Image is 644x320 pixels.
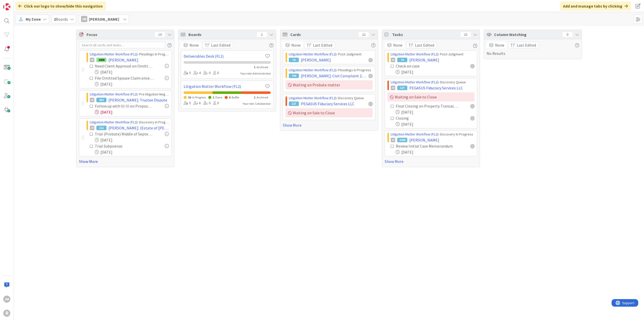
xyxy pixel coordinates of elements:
[95,81,169,87] div: [DATE]
[184,70,191,76] div: 5
[392,31,458,38] span: Tasks
[385,158,477,164] a: Show More
[26,16,41,22] span: My Zone
[396,109,474,115] div: [DATE]
[95,143,142,149] div: Trial Subpoenas
[391,132,474,137] div: › Discovery In Progress
[397,86,407,90] div: 127
[95,109,169,115] div: [DATE]
[409,57,439,63] span: [PERSON_NAME]
[391,80,438,84] a: Litigation Matter Workflow (FL2)
[11,1,23,7] span: Support
[359,32,369,37] div: 22
[396,115,437,121] div: Closing
[517,42,536,48] span: Last Edited
[96,58,106,62] div: 2000
[95,69,169,75] div: [DATE]
[188,95,191,99] span: 16
[301,101,354,107] span: PEGASUS Fiduciary Services LLC
[304,42,335,48] button: Last Edited
[202,42,233,48] button: Last Edited
[286,108,373,117] div: Waiting on Sale to Close
[213,100,219,106] div: 0
[213,70,219,76] div: 0
[289,68,336,72] a: Litigation Matter Workflow (FL2)
[95,149,169,155] div: [DATE]
[562,32,573,37] div: 0
[155,32,165,37] div: 10
[95,63,154,69] div: Need Client Approval on Omitted Spouse Claim.
[415,42,434,48] span: Last Edited
[289,58,299,62] div: 76
[254,95,255,99] span: 1
[3,296,10,303] div: JM
[257,65,268,69] span: Archived
[90,120,137,124] a: Litigation Matter Workflow (FL2)
[508,42,539,48] button: Last Edited
[95,75,154,81] div: File Omitted Spouse Claim once signed by Client.
[108,97,167,103] span: [PERSON_NAME]: Trustee Dispute
[243,101,271,106] div: Your role: Collaborator
[90,52,137,56] a: Litigation Matter Workflow (FL2)
[257,95,268,99] span: Archived
[90,98,94,102] div: JM
[495,42,504,48] span: None
[487,42,579,56] div: No Results
[108,125,169,131] span: [PERSON_NAME]: (Estate of [PERSON_NAME])
[396,103,459,109] div: Final Closing on Property Transaction.
[301,57,331,63] span: [PERSON_NAME]
[289,52,336,56] a: Litigation Matter Workflow (FL2)
[79,158,172,164] a: Show More
[54,17,56,22] b: 2
[289,101,299,106] div: 127
[461,32,471,37] div: 23
[391,132,438,136] a: Litigation Matter Workflow (FL2)
[79,42,165,48] input: Search all cards and tasks...
[89,16,119,22] span: [PERSON_NAME]
[193,70,201,76] div: 4
[184,53,265,59] a: Deliverables Desk (FL1)
[289,74,299,78] div: 704
[391,58,395,62] div: JM
[290,31,356,38] span: Cards
[240,71,271,76] div: Your role: Administrator
[95,137,169,143] div: [DATE]
[215,95,222,99] span: Done
[289,96,336,100] a: Litigation Matter Workflow (FL2)
[391,80,474,85] div: › Discovery Queue
[283,122,375,128] a: Show More
[291,42,301,48] span: None
[289,67,373,73] div: › Pleadings In Progress
[289,95,373,101] div: › Discovery Queue
[560,2,631,11] div: Add and manage tabs by clicking
[396,69,474,75] div: [DATE]
[90,92,169,97] div: › Pre-litigation Negotiation
[90,92,137,96] a: Litigation Matter Workflow (FL2)
[188,31,254,38] span: Boards
[211,42,230,48] span: Last Edited
[232,95,239,99] span: Buffer
[406,42,437,48] button: Last Edited
[90,58,94,62] div: JM
[494,31,560,38] span: Column Watching
[96,98,106,102] div: 382
[396,121,474,127] div: [DATE]
[391,86,395,90] div: JM
[393,42,403,48] span: None
[192,95,206,99] span: In Progress
[54,16,68,22] span: Boards
[184,83,265,89] a: Litigation Matter Workflow (FL2)
[391,52,438,56] a: Litigation Matter Workflow (FL2)
[391,138,395,142] div: JM
[81,16,87,22] div: JM
[409,85,463,91] span: PEGASUS Fiduciary Services LLC
[96,126,106,130] div: 111
[90,52,169,57] div: › Pleadings In Progress
[387,92,474,101] div: Waiting on Sale to Close
[95,103,154,109] div: Follow up with VJ III on Proposal to Purchase Property
[203,70,211,76] div: 0
[289,52,373,57] div: › Post-Judgment
[203,100,211,106] div: 0
[193,100,201,106] div: 8
[213,95,214,99] span: 1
